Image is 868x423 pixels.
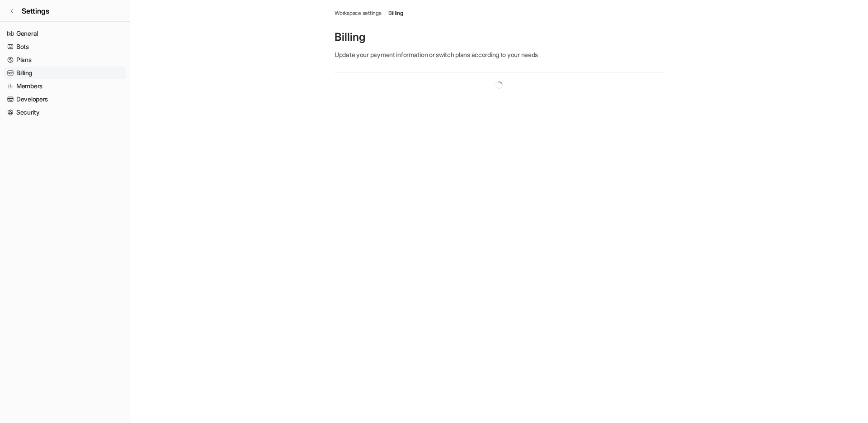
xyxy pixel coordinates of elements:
p: Update your payment information or switch plans according to your needs [335,50,664,59]
p: Billing [335,30,664,44]
a: Security [4,106,126,119]
a: Plans [4,53,126,66]
a: Bots [4,40,126,53]
span: / [384,9,386,17]
a: Billing [388,9,403,17]
a: Developers [4,93,126,106]
span: Settings [22,5,49,16]
a: General [4,27,126,40]
a: Workspace settings [335,9,382,17]
a: Billing [4,67,126,79]
a: Members [4,80,126,92]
